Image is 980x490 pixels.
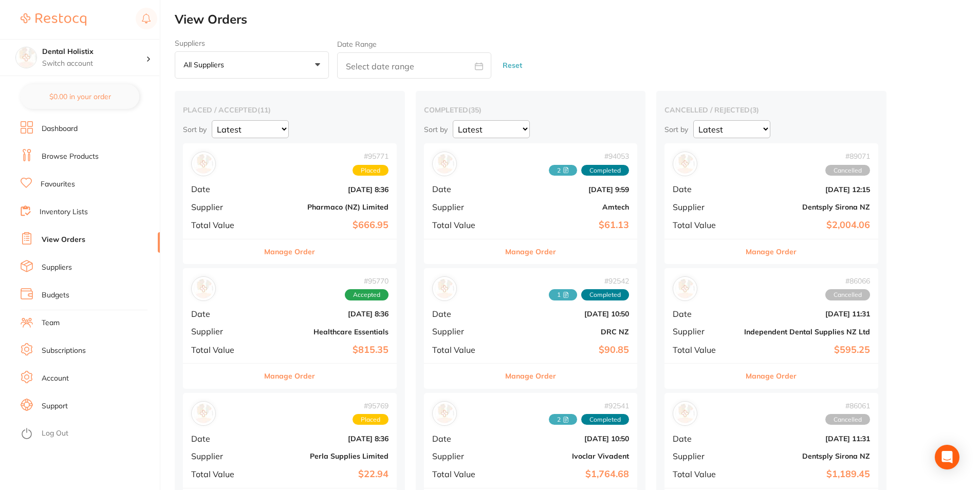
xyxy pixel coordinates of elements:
[825,289,870,300] span: Cancelled
[21,426,157,442] button: Log Out
[435,404,454,423] img: Ivoclar Vivadent
[675,154,695,174] img: Dentsply Sirona NZ
[549,414,577,425] span: Received
[503,435,629,443] b: [DATE] 10:50
[264,239,315,264] button: Manage Order
[500,52,525,79] button: Reset
[263,203,389,211] b: Pharmaco (NZ) Limited
[673,202,736,212] span: Supplier
[263,328,389,336] b: Healthcare Essentials
[744,345,870,355] b: $595.25
[191,184,254,194] span: Date
[183,268,397,389] div: Healthcare Essentials#95770AcceptedDate[DATE] 8:36SupplierHealthcare EssentialsTotal Value$815.35...
[432,220,495,230] span: Total Value
[432,451,495,461] span: Supplier
[746,239,797,264] button: Manage Order
[337,40,377,48] label: Date Range
[424,125,448,134] p: Sort by
[744,328,870,336] b: Independent Dental Supplies NZ Ltd
[191,345,254,354] span: Total Value
[42,59,146,69] p: Switch account
[183,143,397,264] div: Pharmaco (NZ) Limited#95771PlacedDate[DATE] 8:36SupplierPharmaco (NZ) LimitedTotal Value$666.95Ma...
[337,52,491,79] input: Select date range
[825,402,870,410] span: # 86061
[42,401,68,411] a: Support
[432,184,495,194] span: Date
[264,364,315,388] button: Manage Order
[194,404,213,423] img: Perla Supplies Limited
[21,13,86,26] img: Restocq Logo
[42,47,146,57] h4: Dental Holistix
[16,47,36,68] img: Dental Holistix
[673,434,736,443] span: Date
[744,435,870,443] b: [DATE] 11:31
[744,469,870,480] b: $1,189.45
[503,203,629,211] b: Amtech
[353,414,389,425] span: Placed
[744,220,870,231] b: $2,004.06
[825,277,870,285] span: # 86066
[825,165,870,176] span: Cancelled
[42,124,78,134] a: Dashboard
[263,310,389,318] b: [DATE] 8:36
[675,279,695,298] img: Independent Dental Supplies NZ Ltd
[432,309,495,318] span: Date
[42,290,69,300] a: Budgets
[744,452,870,460] b: Dentsply Sirona NZ
[505,364,556,388] button: Manage Order
[435,154,454,174] img: Amtech
[432,345,495,354] span: Total Value
[42,373,69,384] a: Account
[673,327,736,336] span: Supplier
[263,220,389,231] b: $666.95
[435,279,454,298] img: DRC NZ
[353,165,389,176] span: Placed
[549,289,577,300] span: Received
[353,402,389,410] span: # 95769
[935,445,959,469] div: Open Intercom Messenger
[673,469,736,479] span: Total Value
[673,345,736,354] span: Total Value
[345,289,389,300] span: Accepted
[41,179,75,190] a: Favourites
[42,152,99,162] a: Browse Products
[673,184,736,194] span: Date
[175,39,329,47] label: Suppliers
[549,152,629,160] span: # 94053
[744,310,870,318] b: [DATE] 11:31
[183,60,228,69] p: All suppliers
[503,452,629,460] b: Ivoclar Vivadent
[432,327,495,336] span: Supplier
[191,451,254,461] span: Supplier
[183,125,207,134] p: Sort by
[664,105,878,115] h2: cancelled / rejected ( 3 )
[549,277,629,285] span: # 92542
[191,469,254,479] span: Total Value
[263,345,389,355] b: $815.35
[40,207,88,217] a: Inventory Lists
[825,152,870,160] span: # 89071
[744,203,870,211] b: Dentsply Sirona NZ
[825,414,870,425] span: Cancelled
[175,51,329,79] button: All suppliers
[503,185,629,194] b: [DATE] 9:59
[673,220,736,230] span: Total Value
[42,318,60,328] a: Team
[21,84,139,109] button: $0.00 in your order
[432,202,495,212] span: Supplier
[549,402,629,410] span: # 92541
[42,235,85,245] a: View Orders
[191,220,254,230] span: Total Value
[744,185,870,194] b: [DATE] 12:15
[503,310,629,318] b: [DATE] 10:50
[42,428,68,439] a: Log Out
[194,279,213,298] img: Healthcare Essentials
[503,220,629,231] b: $61.13
[191,202,254,212] span: Supplier
[345,277,389,285] span: # 95770
[263,185,389,194] b: [DATE] 8:36
[432,469,495,479] span: Total Value
[503,345,629,355] b: $90.85
[746,364,797,388] button: Manage Order
[581,289,629,300] span: Completed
